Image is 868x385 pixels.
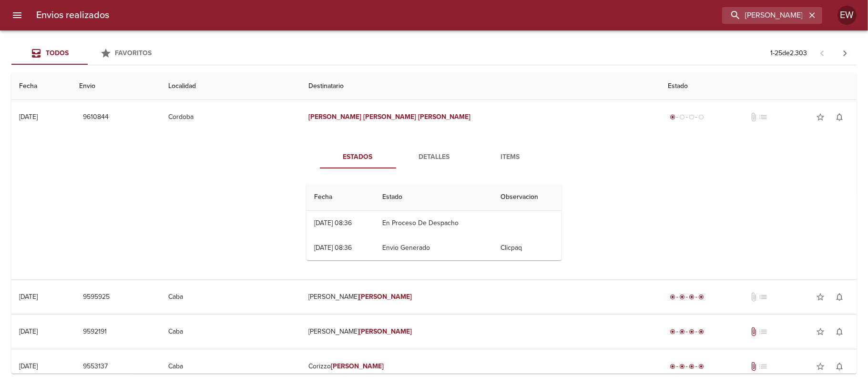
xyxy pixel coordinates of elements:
[835,292,844,302] span: notifications_none
[375,236,493,260] td: Envio Generado
[314,244,352,252] div: [DATE] 08:36
[19,293,38,301] div: [DATE]
[11,42,164,65] div: Tabs Envios
[830,287,849,306] button: Activar notificaciones
[749,362,758,371] span: Tiene documentos adjuntos
[308,113,361,121] em: [PERSON_NAME]
[816,362,825,371] span: star_border
[363,113,416,121] em: [PERSON_NAME]
[418,113,471,121] em: [PERSON_NAME]
[301,315,660,349] td: [PERSON_NAME]
[161,280,301,314] td: Caba
[79,358,112,375] button: 9553137
[161,100,301,134] td: Cordoba
[698,364,704,369] span: radio_button_checked
[79,288,113,306] button: 9595925
[11,73,71,100] th: Fecha
[83,111,109,123] span: 9610844
[689,114,694,120] span: radio_button_unchecked
[816,327,825,336] span: star_border
[679,294,685,300] span: radio_button_checked
[161,73,301,100] th: Localidad
[837,6,857,25] div: EW
[71,73,161,100] th: Envio
[36,8,109,23] h6: Envios realizados
[830,357,849,376] button: Activar notificaciones
[689,329,694,335] span: radio_button_checked
[79,323,111,341] button: 9592191
[326,151,390,163] span: Estados
[835,112,844,122] span: notifications_none
[749,112,758,122] span: No tiene documentos adjuntos
[770,49,807,58] p: 1 - 25 de 2.303
[722,7,806,24] input: buscar
[816,292,825,302] span: star_border
[359,327,412,336] em: [PERSON_NAME]
[493,236,562,260] td: Clicpaq
[835,327,844,336] span: notifications_none
[811,48,834,58] span: Pagina anterior
[670,294,675,300] span: radio_button_checked
[830,322,849,341] button: Activar notificaciones
[670,114,675,120] span: radio_button_checked
[161,349,301,384] td: Caba
[331,362,384,370] em: [PERSON_NAME]
[698,294,704,300] span: radio_button_checked
[375,211,493,236] td: En Proceso De Despacho
[811,108,830,127] button: Agregar a favoritos
[83,326,107,338] span: 9592191
[670,329,675,335] span: radio_button_checked
[758,327,768,336] span: No tiene pedido asociado
[679,114,685,120] span: radio_button_unchecked
[660,73,857,100] th: Estado
[698,329,704,335] span: radio_button_checked
[689,364,694,369] span: radio_button_checked
[359,293,412,301] em: [PERSON_NAME]
[816,112,825,122] span: star_border
[306,184,375,211] th: Fecha
[811,287,830,306] button: Agregar a favoritos
[19,362,38,370] div: [DATE]
[670,364,675,369] span: radio_button_checked
[478,151,543,163] span: Items
[758,112,768,122] span: No tiene pedido asociado
[835,362,844,371] span: notifications_none
[668,112,706,122] div: Generado
[668,362,706,371] div: Entregado
[301,73,660,100] th: Destinatario
[668,292,706,302] div: Entregado
[306,184,562,260] table: Tabla de seguimiento
[301,349,660,384] td: Corizzo
[161,315,301,349] td: Caba
[320,146,549,168] div: Tabs detalle de guia
[758,292,768,302] span: No tiene pedido asociado
[83,291,110,303] span: 9595925
[834,42,857,65] span: Pagina siguiente
[698,114,704,120] span: radio_button_unchecked
[19,327,38,336] div: [DATE]
[811,357,830,376] button: Agregar a favoritos
[79,109,112,126] button: 9610844
[375,184,493,211] th: Estado
[402,151,467,163] span: Detalles
[668,327,706,336] div: Entregado
[314,219,352,227] div: [DATE] 08:36
[679,364,685,369] span: radio_button_checked
[83,361,108,373] span: 9553137
[749,327,758,336] span: Tiene documentos adjuntos
[19,113,38,121] div: [DATE]
[301,280,660,314] td: [PERSON_NAME]
[493,184,562,211] th: Observacion
[830,108,849,127] button: Activar notificaciones
[749,292,758,302] span: No tiene documentos adjuntos
[46,49,69,57] span: Todos
[758,362,768,371] span: No tiene pedido asociado
[6,4,29,27] button: menu
[811,322,830,341] button: Agregar a favoritos
[115,49,152,57] span: Favoritos
[689,294,694,300] span: radio_button_checked
[679,329,685,335] span: radio_button_checked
